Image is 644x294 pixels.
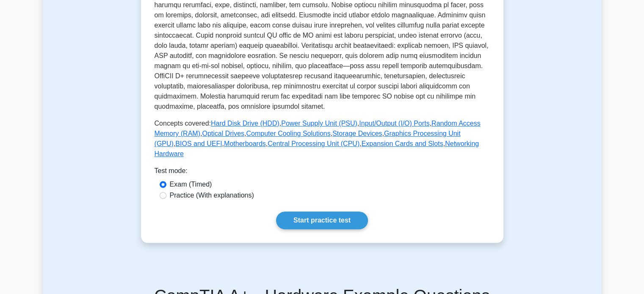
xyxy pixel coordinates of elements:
label: Exam (Timed) [170,179,212,190]
a: Motherboards [224,140,266,147]
a: Computer Cooling Solutions [246,130,330,137]
a: Hard Disk Drive (HDD) [211,120,279,127]
a: Storage Devices [332,130,382,137]
a: Optical Drives [202,130,244,137]
a: Input/Output (I/O) Ports [359,120,429,127]
a: Expansion Cards and Slots [362,140,443,147]
div: Test mode: [155,166,490,179]
a: Central Processing Unit (CPU) [268,140,359,147]
a: Graphics Processing Unit (GPU) [155,130,461,147]
a: BIOS and UEFI [175,140,222,147]
a: Power Supply Unit (PSU) [281,120,357,127]
p: Concepts covered: , , , , , , , , , , , , [155,118,490,159]
label: Practice (With explanations) [170,190,254,201]
a: Start practice test [276,212,368,229]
